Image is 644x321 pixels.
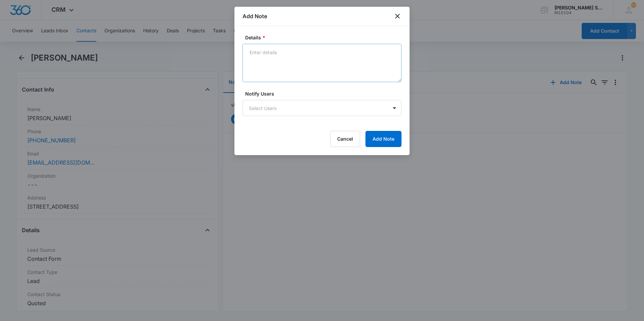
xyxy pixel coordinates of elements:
button: Cancel [330,131,360,147]
button: Add Note [365,131,401,147]
label: Details [245,34,404,41]
h1: Add Note [243,12,267,20]
label: Notify Users [245,90,404,97]
button: close [393,12,401,20]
